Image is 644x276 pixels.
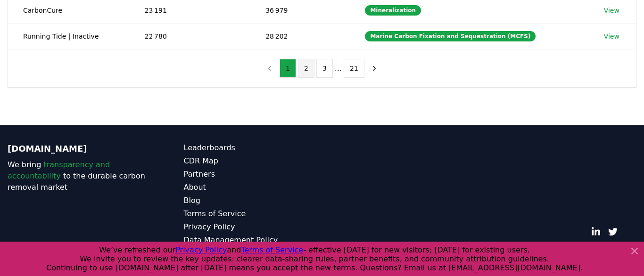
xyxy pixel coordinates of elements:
a: Privacy Policy [184,221,322,233]
button: 2 [298,59,314,78]
a: CDR Map [184,155,322,167]
a: Blog [184,195,322,206]
button: next page [366,59,382,78]
td: 28 202 [250,23,350,49]
a: Partners [184,169,322,180]
a: Twitter [608,227,618,236]
span: transparency and accountability [8,160,110,180]
p: [DOMAIN_NAME] [8,142,146,155]
button: 1 [280,59,296,78]
a: View [604,6,619,15]
p: We bring to the durable carbon removal market [8,159,146,193]
a: Terms of Service [184,208,322,219]
button: 21 [344,59,364,78]
a: LinkedIn [591,227,601,236]
a: Leaderboards [184,142,322,154]
button: 3 [316,59,333,78]
div: Mineralization [365,5,421,16]
div: Marine Carbon Fixation and Sequestration (MCFS) [365,31,536,41]
td: 22 780 [129,23,250,49]
td: Running Tide | Inactive [8,23,129,49]
a: Data Management Policy [184,235,322,246]
a: View [604,32,619,41]
a: About [184,182,322,193]
li: ... [335,63,342,74]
